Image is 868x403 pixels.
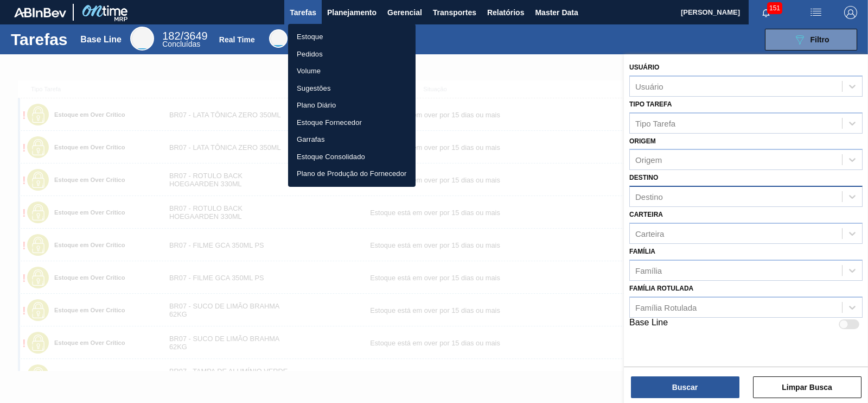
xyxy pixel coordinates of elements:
[288,114,416,131] a: Estoque Fornecedor
[288,46,416,63] a: Pedidos
[288,165,416,182] a: Plano de Produção do Fornecedor
[288,97,416,114] a: Plano Diário
[288,131,416,148] a: Garrafas
[288,62,416,80] a: Volume
[288,148,416,166] a: Estoque Consolidado
[288,28,416,46] a: Estoque
[288,80,416,97] a: Sugestões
